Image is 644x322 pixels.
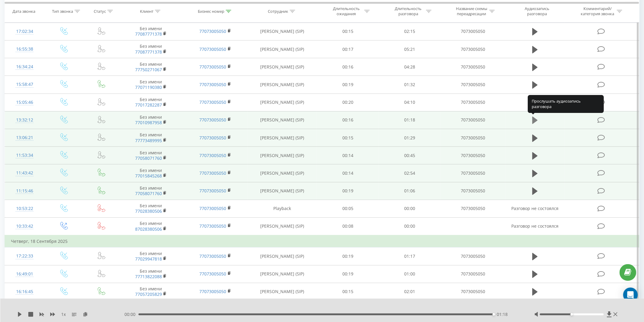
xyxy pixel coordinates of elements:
div: Название схемы переадресации [455,6,488,17]
td: 00:19 [317,182,379,200]
td: 00:17 [317,40,379,58]
td: 7073005050 [441,147,506,164]
a: 77073005050 [200,99,226,105]
td: Без имени [119,23,183,40]
td: [PERSON_NAME] (SIP) [247,247,317,265]
td: 7073005050 [441,40,506,58]
div: Прослушать аудиозапись разговора [528,95,604,113]
td: Без имени [119,265,183,283]
td: 02:54 [379,164,441,182]
td: [PERSON_NAME] (SIP) [247,111,317,129]
a: 77073005050 [200,170,226,176]
a: 77017282287 [135,102,162,108]
a: 77073005050 [200,117,226,123]
td: 7073005050 [441,200,506,217]
td: Playback [247,200,317,217]
td: 01:06 [379,182,441,200]
td: Четверг, 18 Сентября 2025 [5,235,639,247]
td: Без имени [119,76,183,93]
div: 15:58:47 [11,79,38,90]
div: 10:33:42 [11,220,38,232]
td: Без имени [119,283,183,300]
div: Длительность ожидания [330,6,363,17]
td: 7073005050 [441,129,506,147]
td: [PERSON_NAME] (SIP) [247,164,317,182]
div: 10:53:22 [11,203,38,215]
td: 00:00 [379,200,441,217]
div: Open Intercom Messenger [623,288,638,302]
a: 77058071760 [135,155,162,161]
td: 7073005050 [441,265,506,283]
div: Accessibility label [571,313,573,316]
a: 77073005050 [200,188,226,194]
td: 7073005050 [441,76,506,93]
a: 77015845268 [135,173,162,179]
td: [PERSON_NAME] (SIP) [247,40,317,58]
td: 00:19 [317,265,379,283]
td: [PERSON_NAME] (SIP) [247,283,317,300]
td: 7073005050 [441,23,506,40]
div: Дата звонка [12,9,35,14]
td: 01:32 [379,76,441,93]
div: 13:06:21 [11,132,38,144]
td: 00:00 [379,217,441,235]
a: 77073005050 [200,271,226,277]
div: Аудиозапись разговора [517,6,557,17]
td: 01:29 [379,129,441,147]
a: 77010987958 [135,120,162,125]
div: Клиент [140,9,153,14]
div: Accessibility label [493,313,495,316]
td: 7073005050 [441,164,506,182]
span: 01:18 [497,311,508,317]
a: 77073005050 [200,205,226,211]
td: 04:10 [379,93,441,111]
a: 77073005050 [200,253,226,259]
div: Комментарий/категория звонка [580,6,615,17]
td: 02:01 [379,283,441,300]
a: 87028380506 [135,226,162,232]
div: Бизнес номер [198,9,224,14]
td: 7073005050 [441,247,506,265]
a: 77073005050 [200,223,226,229]
td: [PERSON_NAME] (SIP) [247,217,317,235]
td: 7073005050 [441,283,506,300]
a: 77087771378 [135,49,162,55]
div: 11:15:46 [11,185,38,197]
td: [PERSON_NAME] (SIP) [247,265,317,283]
a: 77750271067 [135,67,162,72]
a: 77773489995 [135,138,162,143]
div: 16:34:24 [11,61,38,73]
a: 77057205829 [135,291,162,297]
div: Тип звонка [52,9,73,14]
span: Разговор не состоялся [511,205,558,211]
td: Без имени [119,111,183,129]
a: 77029947818 [135,256,162,262]
td: 00:08 [317,217,379,235]
a: 77058071760 [135,191,162,196]
a: 77071190380 [135,84,162,90]
td: Без имени [119,217,183,235]
td: 01:18 [379,111,441,129]
td: 00:16 [317,58,379,76]
td: Без имени [119,200,183,217]
a: 77028380506 [135,208,162,214]
td: [PERSON_NAME] (SIP) [247,182,317,200]
a: 77087771378 [135,31,162,37]
span: 00:00 [124,311,138,317]
td: 05:21 [379,40,441,58]
td: Без имени [119,147,183,164]
div: 17:02:34 [11,26,38,37]
td: 01:17 [379,247,441,265]
td: 00:20 [317,93,379,111]
div: 11:53:34 [11,149,38,161]
div: 13:32:12 [11,114,38,126]
div: 16:55:38 [11,43,38,55]
td: Без имени [119,58,183,76]
td: 01:00 [379,265,441,283]
div: Статус [94,9,106,14]
a: 77073005050 [200,46,226,52]
td: 00:14 [317,147,379,164]
span: Разговор не состоялся [511,223,558,229]
td: 7073005050 [441,182,506,200]
td: 00:05 [317,200,379,217]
